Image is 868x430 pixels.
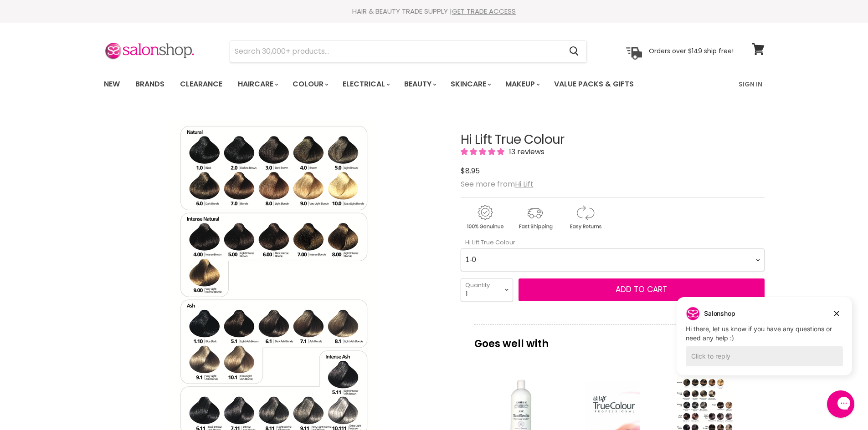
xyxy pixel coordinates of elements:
[397,75,442,94] a: Beauty
[444,75,497,94] a: Skincare
[511,203,559,231] img: shipping.gif
[519,278,765,301] button: Add to cart
[561,203,609,231] img: returns.gif
[649,47,734,55] p: Orders over $149 ship free!
[506,147,544,157] span: 13 reviews
[515,179,534,189] a: Hi Lift
[461,147,506,157] span: 5.00 stars
[822,387,859,421] iframe: Gorgias live chat messenger
[474,324,751,354] p: Goes well with
[97,75,127,94] a: New
[230,40,587,62] form: Product
[128,75,171,94] a: Brands
[461,238,515,247] label: Hi Lift True Colour
[461,166,480,176] span: $8.95
[230,41,562,62] input: Search
[231,75,284,94] a: Haircare
[92,71,776,97] nav: Main
[97,71,687,97] ul: Main menu
[336,75,395,94] a: Electrical
[461,203,509,231] img: genuine.gif
[286,75,334,94] a: Colour
[670,296,859,389] iframe: Gorgias live chat campaigns
[547,75,641,94] a: Value Packs & Gifts
[92,7,776,16] div: HAIR & BEAUTY TRADE SUPPLY |
[616,284,667,295] span: Add to cart
[173,75,229,94] a: Clearance
[461,179,534,189] span: See more from
[498,75,545,94] a: Makeup
[562,41,586,62] button: Search
[733,75,768,94] a: Sign In
[461,278,513,301] select: Quantity
[452,6,516,16] a: GET TRADE ACCESS
[461,133,765,147] h1: Hi Lift True Colour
